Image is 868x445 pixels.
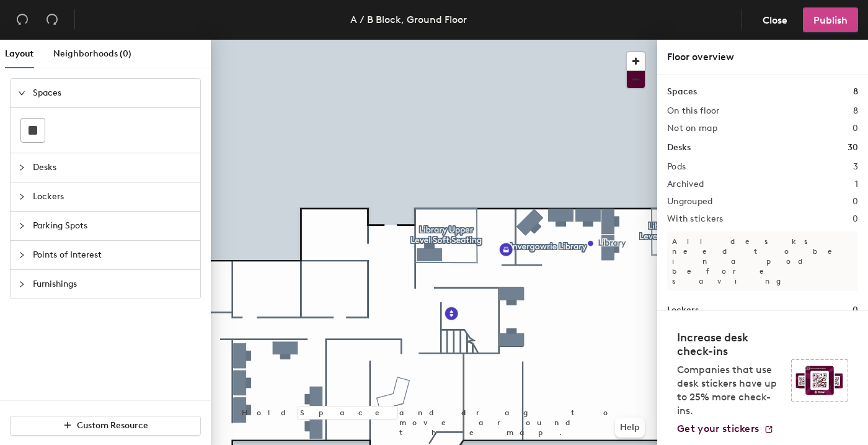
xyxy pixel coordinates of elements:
[53,48,131,59] span: Neighborhoods (0)
[18,164,25,171] span: collapsed
[667,214,724,224] h2: With stickers
[752,7,798,32] button: Close
[667,197,713,207] h2: Ungrouped
[848,141,858,155] h1: 30
[10,416,201,436] button: Custom Resource
[18,251,25,259] span: collapsed
[667,231,858,291] p: All desks need to be in a pod before saving
[33,270,193,299] span: Furnishings
[667,162,686,172] h2: Pods
[853,162,858,172] h2: 3
[667,50,858,65] div: Floor overview
[855,179,858,189] h2: 1
[5,48,33,59] span: Layout
[18,281,25,288] span: collapsed
[667,85,697,99] h1: Spaces
[33,241,193,269] span: Points of Interest
[852,124,858,133] h2: 0
[803,7,858,32] button: Publish
[18,222,25,230] span: collapsed
[667,179,704,189] h2: Archived
[852,197,858,207] h2: 0
[852,214,858,224] h2: 0
[852,303,858,317] h1: 0
[40,7,64,32] button: Redo (⌘ + ⇧ + Z)
[33,182,193,211] span: Lockers
[615,418,645,438] button: Help
[10,7,35,32] button: Undo (⌘ + Z)
[77,420,148,431] span: Custom Resource
[677,363,784,418] p: Companies that use desk stickers have up to 25% more check-ins.
[791,359,848,402] img: Sticker logo
[667,303,699,317] h1: Lockers
[667,141,691,155] h1: Desks
[667,106,720,116] h2: On this floor
[33,212,193,240] span: Parking Spots
[18,193,25,200] span: collapsed
[677,331,784,358] h4: Increase desk check-ins
[677,423,759,434] span: Get your stickers
[18,89,25,97] span: expanded
[33,79,193,107] span: Spaces
[667,124,717,133] h2: Not on map
[813,14,848,26] span: Publish
[33,153,193,182] span: Desks
[350,12,467,27] div: A / B Block, Ground Floor
[763,14,787,26] span: Close
[16,13,29,25] span: undo
[677,423,774,435] a: Get your stickers
[853,85,858,99] h1: 8
[853,106,858,116] h2: 8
